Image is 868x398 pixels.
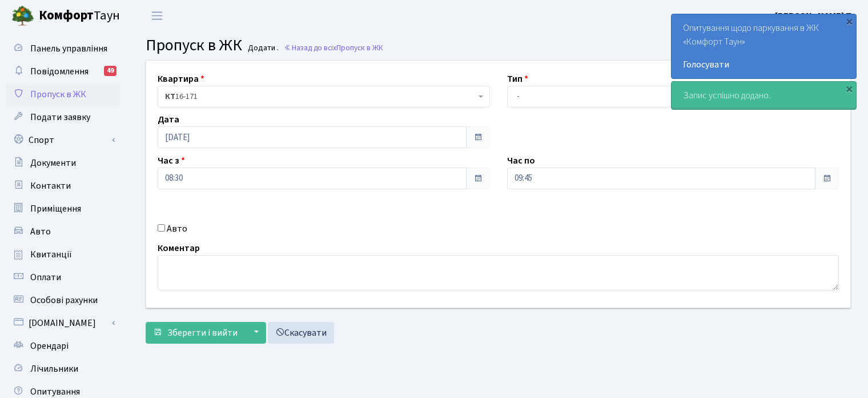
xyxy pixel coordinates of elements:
[6,129,120,152] a: Спорт
[30,385,80,398] span: Опитування
[843,15,855,27] div: ×
[30,65,89,78] span: Повідомлення
[246,43,279,53] small: Додати .
[30,294,98,307] span: Особові рахунки
[39,6,120,26] span: Таун
[6,152,120,174] a: Документи
[775,10,854,22] b: [PERSON_NAME] П.
[6,357,120,380] a: Лічильники
[30,248,72,261] span: Квитанції
[507,154,535,168] label: Час по
[336,42,383,53] span: Пропуск в ЖК
[158,241,200,255] label: Коментар
[843,83,855,94] div: ×
[672,14,856,78] div: Опитування щодо паркування в ЖК «Комфорт Таун»
[30,363,78,375] span: Лічильники
[30,202,81,215] span: Приміщення
[6,335,120,357] a: Орендарі
[30,271,61,284] span: Оплати
[683,58,845,71] a: Голосувати
[6,312,120,335] a: [DOMAIN_NAME]
[158,154,185,168] label: Час з
[158,72,204,86] label: Квартира
[30,42,107,55] span: Панель управління
[30,225,51,238] span: Авто
[30,111,90,124] span: Подати заявку
[6,106,120,129] a: Подати заявку
[6,243,120,266] a: Квитанції
[6,174,120,197] a: Контакти
[6,197,120,220] a: Приміщення
[6,266,120,289] a: Оплати
[11,5,34,27] img: logo.png
[146,34,242,57] span: Пропуск в ЖК
[143,6,171,25] button: Переключити навігацію
[30,340,69,352] span: Орендарі
[672,82,856,109] div: Запис успішно додано.
[268,322,334,344] a: Скасувати
[165,91,175,102] b: КТ
[165,91,476,102] span: <b>КТ</b>&nbsp;&nbsp;&nbsp;&nbsp;16-171
[167,222,187,236] label: Авто
[507,72,528,86] label: Тип
[6,289,120,312] a: Особові рахунки
[6,37,120,60] a: Панель управління
[146,322,245,344] button: Зберегти і вийти
[30,180,71,192] span: Контакти
[30,88,86,101] span: Пропуск в ЖК
[775,9,854,23] a: [PERSON_NAME] П.
[158,113,179,126] label: Дата
[104,66,116,76] div: 49
[30,157,76,169] span: Документи
[284,42,383,53] a: Назад до всіхПропуск в ЖК
[167,327,238,339] span: Зберегти і вийти
[6,60,120,83] a: Повідомлення49
[6,83,120,106] a: Пропуск в ЖК
[158,86,490,108] span: <b>КТ</b>&nbsp;&nbsp;&nbsp;&nbsp;16-171
[39,6,94,25] b: Комфорт
[6,220,120,243] a: Авто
